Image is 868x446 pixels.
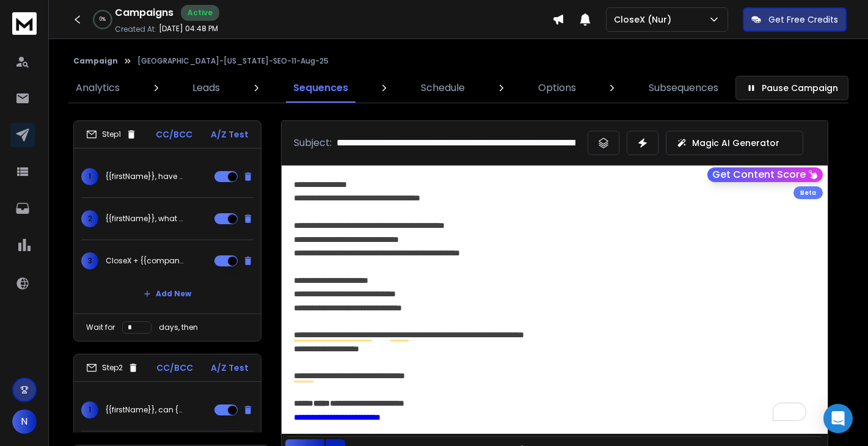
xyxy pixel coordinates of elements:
[211,362,249,374] p: A/Z Test
[768,13,838,26] p: Get Free Credits
[159,323,198,332] p: days, then
[81,168,98,185] span: 1
[86,323,115,332] p: Wait for
[86,129,137,140] div: Step 1
[823,404,853,433] div: Open Intercom Messenger
[115,5,173,20] h1: Campaigns
[73,56,118,66] button: Campaign
[294,136,332,150] p: Subject:
[156,128,192,141] p: CC/BCC
[692,137,779,149] p: Magic AI Generator
[106,256,184,266] p: CloseX + {{companyName}} = more clients
[735,76,848,100] button: Pause Campaign
[282,166,828,433] div: To enrich screen reader interactions, please activate Accessibility in Grammarly extension settings
[156,362,193,374] p: CC/BCC
[81,252,98,269] span: 3
[115,24,156,34] p: Created At:
[743,7,847,32] button: Get Free Credits
[641,73,726,103] a: Subsequences
[106,405,184,415] p: {{firstName}}, can {{companyName}} in handle 5–10 more clients?
[12,409,37,434] button: N
[81,401,98,419] span: 1
[538,81,576,95] p: Options
[106,214,184,224] p: {{firstName}}, what {{companyName}} might be missing
[12,12,37,35] img: logo
[286,73,356,103] a: Sequences
[614,13,676,26] p: CloseX (Nur)
[707,167,823,182] button: Get Content Score
[134,282,201,306] button: Add New
[181,5,219,21] div: Active
[293,81,348,95] p: Sequences
[192,81,220,95] p: Leads
[73,120,261,342] li: Step1CC/BCCA/Z Test1{{firstName}}, have you tried this for {{companyName}}?2{{firstName}}, what {...
[211,128,249,141] p: A/Z Test
[76,81,120,95] p: Analytics
[421,81,465,95] p: Schedule
[86,362,139,373] div: Step 2
[793,186,823,199] div: Beta
[68,73,127,103] a: Analytics
[414,73,472,103] a: Schedule
[531,73,583,103] a: Options
[649,81,718,95] p: Subsequences
[106,172,184,181] p: {{firstName}}, have you tried this for {{companyName}}?
[666,131,803,155] button: Magic AI Generator
[159,24,218,34] p: [DATE] 04:48 PM
[137,56,329,66] p: [GEOGRAPHIC_DATA]-[US_STATE]-SEO-11-Aug-25
[185,73,227,103] a: Leads
[100,16,106,23] p: 0 %
[81,210,98,227] span: 2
